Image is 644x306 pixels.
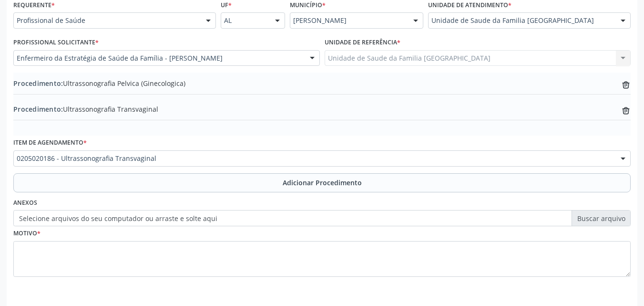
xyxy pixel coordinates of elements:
span: Adicionar Procedimento [283,178,362,188]
label: Unidade de referência [325,35,400,50]
span: Procedimento: [13,79,63,88]
span: Enfermeiro da Estratégia de Saúde da Família - [PERSON_NAME] [17,53,300,63]
span: [PERSON_NAME] [293,16,404,25]
span: Profissional de Saúde [17,16,196,25]
span: Procedimento: [13,105,63,114]
span: AL [224,16,266,25]
button: Adicionar Procedimento [13,173,631,192]
label: Profissional Solicitante [13,35,99,50]
span: Unidade de Saude da Familia [GEOGRAPHIC_DATA] [431,16,611,25]
span: Ultrassonografia Pelvica (Ginecologica) [13,78,185,88]
label: Motivo [13,226,41,241]
label: Anexos [13,196,37,211]
span: 0205020186 - Ultrassonografia Transvaginal [17,154,611,163]
span: Ultrassonografia Transvaginal [13,104,158,114]
label: Item de agendamento [13,136,87,150]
